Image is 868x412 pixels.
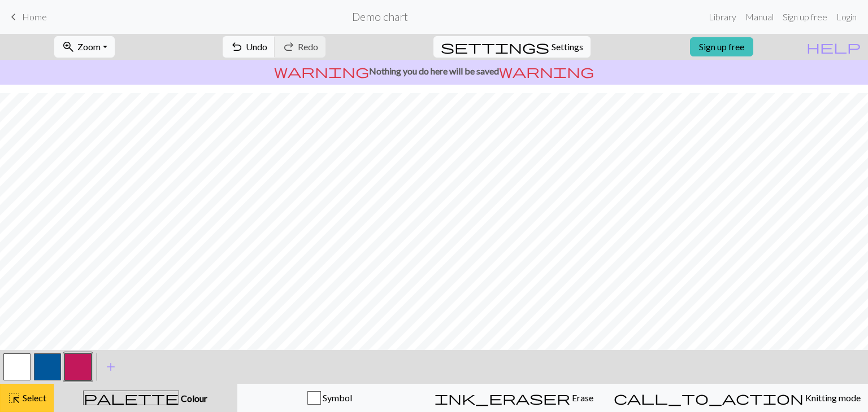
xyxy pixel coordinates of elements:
[570,392,593,403] span: Erase
[54,36,115,58] button: Zoom
[246,41,267,52] span: Undo
[804,392,861,403] span: Knitting mode
[704,6,741,28] a: Library
[62,39,75,55] span: zoom_in
[104,359,118,375] span: add
[54,384,237,412] button: Colour
[435,390,570,406] span: ink_eraser
[274,63,369,79] span: warning
[7,7,47,27] a: Home
[606,384,868,412] button: Knitting mode
[441,40,549,54] i: Settings
[5,64,863,78] p: Nothing you do here will be saved
[7,9,20,25] span: keyboard_arrow_left
[223,36,275,58] button: Undo
[84,390,179,406] span: palette
[352,10,408,23] h2: Demo chart
[806,39,861,55] span: help
[7,390,21,406] span: highlight_alt
[614,390,804,406] span: call_to_action
[441,39,549,55] span: settings
[499,63,594,79] span: warning
[22,11,47,22] span: Home
[21,392,46,403] span: Select
[230,39,244,55] span: undo
[690,37,753,56] a: Sign up free
[77,41,101,52] span: Zoom
[778,6,832,28] a: Sign up free
[422,384,606,412] button: Erase
[237,384,422,412] button: Symbol
[179,393,207,404] span: Colour
[433,36,591,58] button: SettingsSettings
[832,6,861,28] a: Login
[552,40,583,54] span: Settings
[741,6,778,28] a: Manual
[321,392,352,403] span: Symbol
